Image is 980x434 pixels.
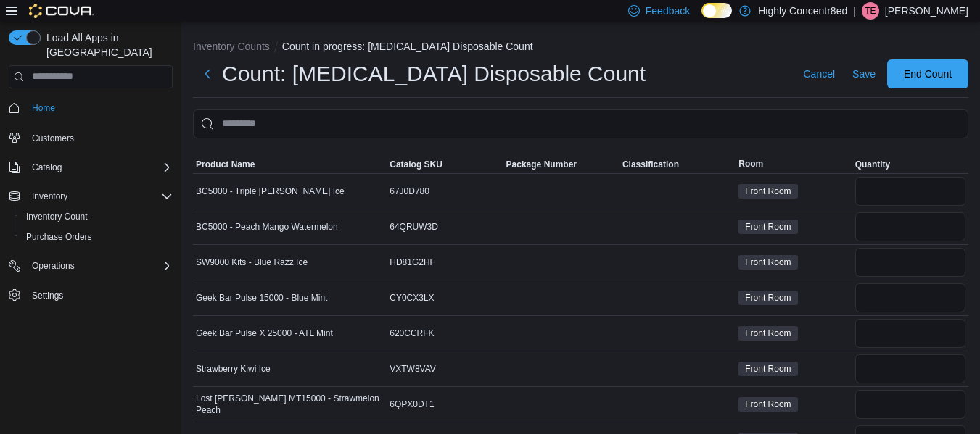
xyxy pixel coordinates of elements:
[738,326,797,341] span: Front Room
[852,67,876,81] span: Save
[745,291,791,304] span: Front Room
[32,260,75,272] span: Operations
[855,159,891,170] span: Quantity
[32,102,55,114] span: Home
[26,99,173,117] span: Home
[222,59,646,88] h1: Count: [MEDICAL_DATA] Disposable Count
[26,128,173,146] span: Customers
[646,4,690,18] span: Feedback
[29,4,94,18] img: Cova
[390,185,429,197] span: 67J0D780
[885,2,968,20] p: [PERSON_NAME]
[196,256,308,268] span: SW9000 Kits - Blue Razz Ice
[20,208,94,225] a: Inventory Count
[196,185,345,197] span: BC5000 - Triple [PERSON_NAME] Ice
[20,208,173,225] span: Inventory Count
[26,257,81,275] button: Operations
[390,363,436,375] span: VXTW8VAV
[26,188,173,205] span: Inventory
[745,362,791,375] span: Front Room
[745,220,791,233] span: Front Room
[196,393,384,416] span: Lost [PERSON_NAME] MT15000 - Strawmelon Peach
[20,228,173,246] span: Purchase Orders
[3,186,178,206] button: Inventory
[3,157,178,178] button: Catalog
[797,59,841,88] button: Cancel
[41,30,173,59] span: Load All Apps in [GEOGRAPHIC_DATA]
[745,327,791,340] span: Front Room
[32,290,63,301] span: Settings
[193,41,270,52] button: Inventory Counts
[196,221,338,233] span: BC5000 - Peach Mango Watermelon
[738,255,797,270] span: Front Room
[738,291,797,305] span: Front Room
[26,99,61,117] a: Home
[803,67,835,81] span: Cancel
[390,327,434,339] span: 620CCRFK
[758,2,847,20] p: Highly Concentr8ed
[390,398,434,410] span: 6QPX0DT1
[26,130,80,147] a: Customers
[196,363,271,375] span: Strawberry Kiwi Ice
[32,162,62,173] span: Catalog
[865,2,876,20] span: TE
[738,220,797,234] span: Front Room
[15,227,178,247] button: Purchase Orders
[26,159,67,176] button: Catalog
[196,327,333,339] span: Geek Bar Pulse X 25000 - ATL Mint
[387,156,503,173] button: Catalog SKU
[862,2,879,20] div: Tony Espitia
[20,228,98,246] a: Purchase Orders
[32,133,74,144] span: Customers
[506,159,577,170] span: Package Number
[390,159,442,170] span: Catalog SKU
[738,397,797,412] span: Front Room
[193,39,968,57] nav: An example of EuiBreadcrumbs
[847,59,881,88] button: Save
[738,158,763,170] span: Room
[887,59,968,88] button: End Count
[3,127,178,148] button: Customers
[26,287,69,304] a: Settings
[745,256,791,269] span: Front Room
[3,256,178,276] button: Operations
[26,211,88,222] span: Inventory Count
[738,184,797,199] span: Front Room
[622,159,679,170] span: Classification
[745,185,791,198] span: Front Room
[745,398,791,411] span: Front Room
[503,156,619,173] button: Package Number
[15,206,178,227] button: Inventory Count
[853,2,856,20] p: |
[26,188,73,205] button: Inventory
[619,156,736,173] button: Classification
[701,3,732,18] input: Dark Mode
[196,159,255,170] span: Product Name
[26,286,173,304] span: Settings
[390,221,438,233] span: 64QRUW3D
[26,231,92,243] span: Purchase Orders
[390,292,434,304] span: CY0CX3LX
[26,257,173,275] span: Operations
[193,156,387,173] button: Product Name
[26,159,173,176] span: Catalog
[196,292,327,304] span: Geek Bar Pulse 15000 - Blue Mint
[904,67,952,81] span: End Count
[738,362,797,376] span: Front Room
[390,256,435,268] span: HD81G2HF
[32,191,67,202] span: Inventory
[193,109,968,138] input: This is a search bar. After typing your query, hit enter to filter the results lower in the page.
[193,59,222,88] button: Next
[3,285,178,306] button: Settings
[282,41,533,52] button: Count in progress: [MEDICAL_DATA] Disposable Count
[3,97,178,118] button: Home
[9,91,173,343] nav: Complex example
[852,156,968,173] button: Quantity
